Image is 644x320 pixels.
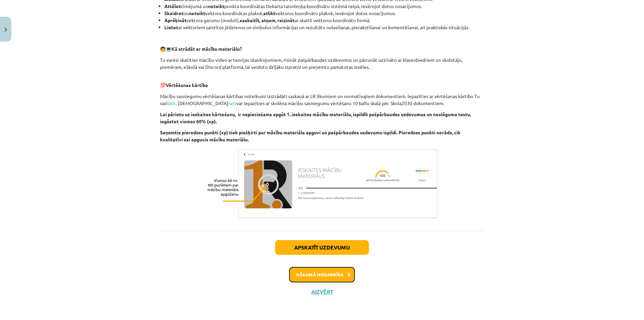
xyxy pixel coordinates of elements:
b: Aprēķināt [164,17,186,23]
b: Skaidrot [164,10,183,16]
b: Kā strādāt ar mācību materiālu? [171,46,242,52]
strong: Lai pārietu uz ieskaites kārtošanu, ir nepieciešams apgūt 1. ieskaites mācību materiālu, izpildīt... [160,111,471,124]
li: vektora garumu (moduli), ar skaitli vektorus koordinātu formā. [164,17,484,24]
strong: Saņemtie pieredzes punkti (xp) tiek piešķirti par mācību materiāla apguvi un pašpārbaudes uzdevum... [160,129,461,142]
button: Nākamā nodarbība [289,267,355,282]
li: un vektora koordinātas plaknē, vektorus koordinātu plaknē, ievērojot dotos nosacījumus. [164,10,484,17]
a: šeit [228,100,236,106]
button: Apskatīt uzdevumu [275,240,369,255]
p: Tu varēsi skatīties mācību video ar teorijas skaidrojumiem, risināt pašpārbaudes uzdevumus un pār... [160,56,484,71]
b: noteikt [189,10,205,16]
b: Vērtēšanas kārtība [166,82,208,88]
img: icon-close-lesson-0947bae3869378f0d4975bcd49f059093ad1ed9edebbc8119c70593378902aed.svg [4,28,7,32]
li: zīmējumā un punkta koordinātas Dekarta taisnleņķa koordinātu sistēmā telpā, ievērojot dotos nosac... [164,3,484,10]
li: ar vektoriem saistītos jēdzienus un simbolus informācijas un rezultātu nolasīšanai, pierakstīšana... [164,24,484,31]
p: 💯 [160,75,484,89]
p: Mācību sasniegumu vērtēšanas kārtības noteikumi izstrādāti saskaņā ar LR likumiem un normatīvajie... [160,93,484,107]
p: 🧑 💻 [160,45,484,52]
b: atlikt [263,10,275,16]
a: šeit [168,100,176,106]
b: noteikt [208,3,224,9]
button: Aizvērt [309,288,335,295]
b: saskaitīt, atņem, reizināt [240,17,294,23]
b: Lietot [164,24,178,30]
b: Attēlot [164,3,181,9]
